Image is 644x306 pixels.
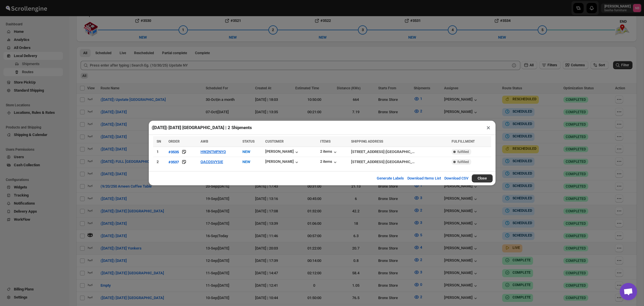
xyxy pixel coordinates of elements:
div: #3535 [168,150,179,154]
button: HW2NTMFNYO [201,150,226,154]
span: AWB [201,139,208,143]
span: CUSTOMER [265,139,284,143]
button: [PERSON_NAME] [265,149,300,155]
button: [PERSON_NAME] [265,159,300,165]
div: | [351,149,448,155]
div: Open chat [620,283,637,300]
button: Download CSV [441,173,472,184]
button: 2 items [320,149,338,155]
div: [STREET_ADDRESS] [351,159,385,165]
h2: ([DATE]) [DATE] [GEOGRAPHIC_DATA] | 2 Shipments [152,125,252,131]
td: 1 [153,147,167,157]
div: [STREET_ADDRESS] [351,149,385,155]
button: #3537 [168,159,179,165]
div: [GEOGRAPHIC_DATA] [386,149,417,155]
button: Close [472,174,493,182]
span: NEW [242,160,250,164]
span: FULFILLMENT [452,139,475,143]
span: fulfilled [457,150,469,154]
button: QACOSVYSIE [201,160,223,164]
span: fulfilled [457,160,469,164]
button: Generate Labels [373,173,407,184]
button: × [484,124,493,132]
button: 2 items [320,159,338,165]
span: STATUS [242,139,255,143]
td: 2 [153,157,167,167]
span: SHIPPING ADDRESS [351,139,383,143]
span: SN [157,139,161,143]
div: [GEOGRAPHIC_DATA] [386,159,417,165]
div: | [351,159,448,165]
button: #3535 [168,149,179,155]
span: NEW [242,150,250,154]
span: ORDER [168,139,180,143]
div: #3537 [168,160,179,164]
button: Download Items List [404,173,444,184]
span: ITEMS [320,139,331,143]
